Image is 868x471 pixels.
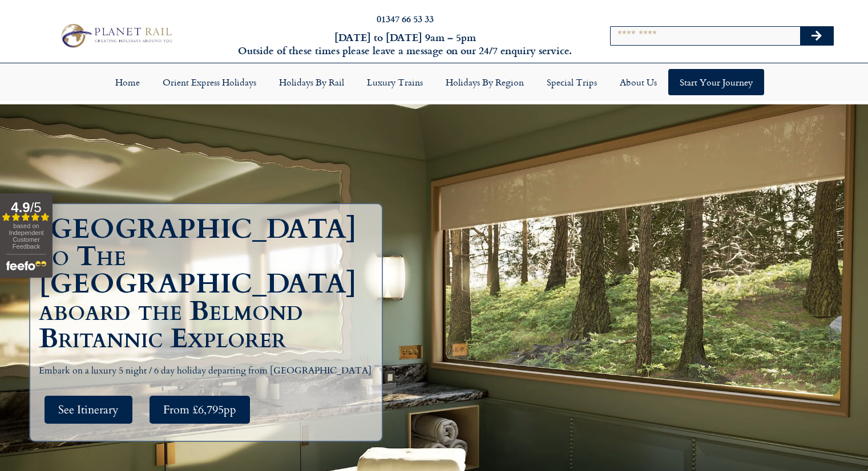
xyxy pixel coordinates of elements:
[377,12,434,25] a: 01347 66 53 33
[104,69,151,95] a: Home
[434,69,535,95] a: Holidays by Region
[356,69,434,95] a: Luxury Trains
[800,27,833,45] button: Search
[268,69,356,95] a: Holidays by Rail
[56,21,175,50] img: Planet Rail Train Holidays Logo
[163,403,236,417] span: From £6,795pp
[151,69,268,95] a: Orient Express Holidays
[39,216,379,352] h1: [GEOGRAPHIC_DATA] to The [GEOGRAPHIC_DATA] aboard the Belmond Britannic Explorer
[39,364,379,379] p: Embark on a luxury 5 night / 6 day holiday departing from [GEOGRAPHIC_DATA]
[45,396,132,424] a: See Itinerary
[668,69,764,95] a: Start your Journey
[58,403,119,417] span: See Itinerary
[235,31,576,58] h6: [DATE] to [DATE] 9am – 5pm Outside of these times please leave a message on our 24/7 enquiry serv...
[6,69,862,95] nav: Menu
[535,69,608,95] a: Special Trips
[150,396,250,424] a: From £6,795pp
[608,69,668,95] a: About Us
